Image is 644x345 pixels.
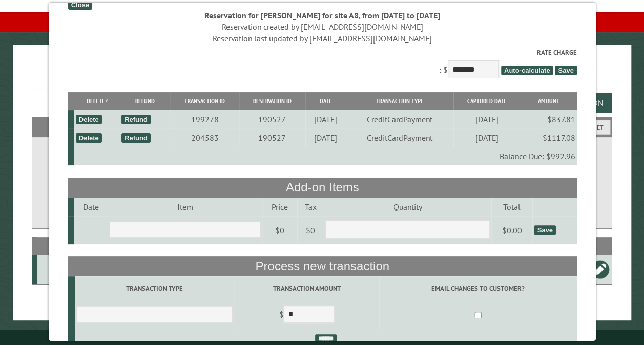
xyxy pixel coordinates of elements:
div: Refund [121,115,150,124]
td: $837.81 [520,110,576,128]
label: Rate Charge [68,48,576,57]
div: Refund [121,133,150,143]
td: Item [108,198,262,216]
td: CreditCardPayment [346,128,453,147]
div: A8 [41,264,71,274]
td: Tax [297,198,323,216]
div: Delete [75,133,101,143]
td: $0 [297,216,323,245]
td: $ [234,301,379,330]
td: Total [491,198,532,216]
td: CreditCardPayment [346,110,453,128]
div: Reservation for [PERSON_NAME] for site A8, from [DATE] to [DATE] [68,10,576,21]
label: Email changes to customer? [381,284,575,293]
td: $1117.08 [520,128,576,147]
td: 190527 [239,128,305,147]
span: Auto-calculate [501,66,553,75]
div: Save [534,225,555,235]
th: Process new transaction [68,256,576,276]
th: Date [305,92,346,110]
th: Reservation ID [239,92,305,110]
th: Site [37,237,72,255]
th: Amount [520,92,576,110]
div: Reservation created by [EMAIL_ADDRESS][DOMAIN_NAME] [68,21,576,32]
h1: Reservations [32,61,612,89]
td: Balance Due: $992.96 [74,147,576,165]
label: Transaction Amount [236,284,378,293]
span: Save [555,66,576,75]
th: Transaction Type [346,92,453,110]
th: Refund [119,92,170,110]
td: 204583 [170,128,239,147]
td: 199278 [170,110,239,128]
th: Delete? [74,92,119,110]
div: : $ [68,48,576,81]
td: [DATE] [453,128,521,147]
td: 190527 [239,110,305,128]
td: Quantity [323,198,491,216]
td: Price [262,198,297,216]
label: Transaction Type [76,284,232,293]
div: Delete [75,115,101,124]
td: [DATE] [305,128,346,147]
th: Captured Date [453,92,521,110]
th: Add-on Items [68,178,576,197]
th: Transaction ID [170,92,239,110]
td: [DATE] [305,110,346,128]
td: [DATE] [453,110,521,128]
h2: Filters [32,117,612,136]
td: Date [73,198,107,216]
td: $0 [262,216,297,245]
div: Reservation last updated by [EMAIL_ADDRESS][DOMAIN_NAME] [68,33,576,44]
td: $0.00 [491,216,532,245]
